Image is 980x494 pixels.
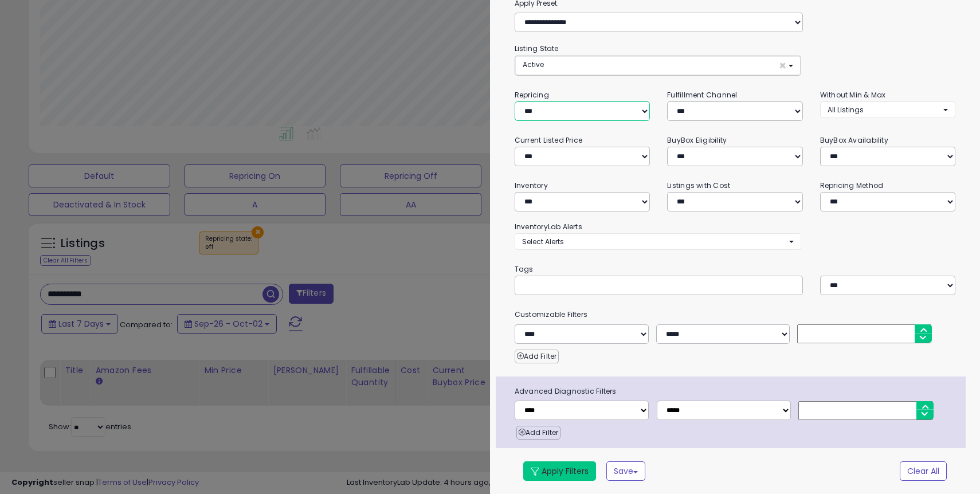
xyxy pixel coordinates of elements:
small: Current Listed Price [515,135,582,145]
small: Listing State [515,44,559,53]
button: Select Alerts [515,233,801,250]
small: BuyBox Availability [820,135,888,145]
small: Without Min & Max [820,90,886,100]
button: All Listings [820,101,955,118]
small: Repricing Method [820,181,884,190]
small: Inventory [515,181,548,190]
button: Clear All [900,461,947,481]
button: Add Filter [516,426,560,440]
span: × [779,60,786,72]
span: All Listings [828,105,864,115]
button: Apply Filters [523,461,596,481]
span: Active [523,60,544,69]
small: InventoryLab Alerts [515,222,582,232]
small: BuyBox Eligibility [667,135,727,145]
small: Listings with Cost [667,181,730,190]
span: Select Alerts [522,237,564,246]
small: Customizable Filters [506,308,965,321]
small: Tags [506,263,965,276]
button: Active × [515,56,801,75]
button: Add Filter [515,350,559,363]
button: Save [606,461,645,481]
small: Fulfillment Channel [667,90,737,100]
span: Advanced Diagnostic Filters [506,385,966,398]
small: Repricing [515,90,549,100]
